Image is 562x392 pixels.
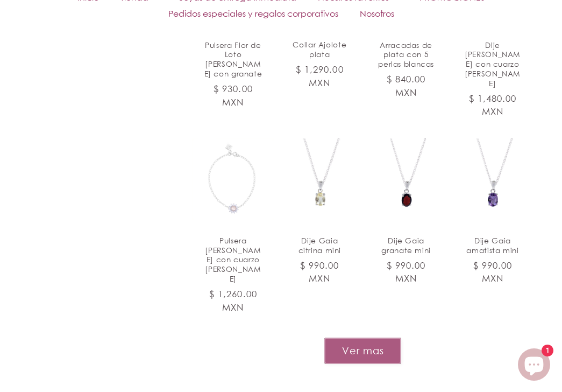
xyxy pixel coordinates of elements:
[376,236,436,255] a: Dije Gaia granate mini
[203,40,263,79] a: Pulsera Flor de Loto [PERSON_NAME] con granate
[376,40,436,69] a: Arracadas de plata con 5 perlas blancas
[463,40,523,88] a: Dije [PERSON_NAME] con cuarzo [PERSON_NAME]
[360,8,394,19] span: Nosotros
[349,5,405,22] a: Nosotros
[290,40,350,59] a: Collar Ajolote plata
[463,236,523,255] a: Dije Gaia amatista mini
[203,236,263,284] a: Pulsera [PERSON_NAME] con cuarzo [PERSON_NAME]
[324,338,401,364] button: Ver mas
[168,8,338,19] span: Pedidos especiales y regalos corporativos
[515,348,553,383] inbox-online-store-chat: Chat de la tienda online Shopify
[290,236,350,255] a: Dije Gaia citrina mini
[158,5,349,22] a: Pedidos especiales y regalos corporativos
